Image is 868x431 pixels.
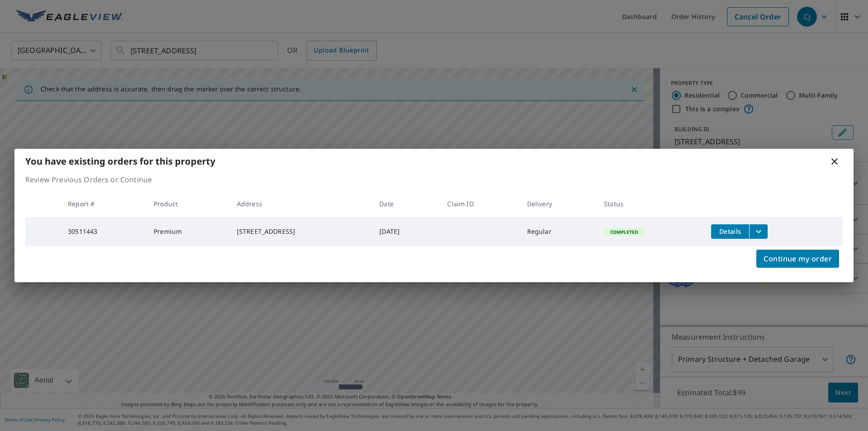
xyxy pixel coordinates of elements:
td: [DATE] [372,217,440,246]
p: Review Previous Orders or Continue [25,174,843,185]
span: Completed [605,229,643,235]
td: Premium [146,217,230,246]
th: Claim ID [440,190,519,217]
div: [STREET_ADDRESS] [237,227,365,236]
button: detailsBtn-30511443 [711,224,749,239]
th: Delivery [520,190,597,217]
span: Continue my order [764,252,832,265]
button: Continue my order [756,250,839,268]
th: Product [146,190,230,217]
th: Date [372,190,440,217]
b: You have existing orders for this property [25,155,215,167]
th: Report # [61,190,146,217]
th: Status [597,190,704,217]
th: Address [230,190,372,217]
span: Details [717,227,744,236]
td: 30511443 [61,217,146,246]
td: Regular [520,217,597,246]
button: filesDropdownBtn-30511443 [749,224,768,239]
